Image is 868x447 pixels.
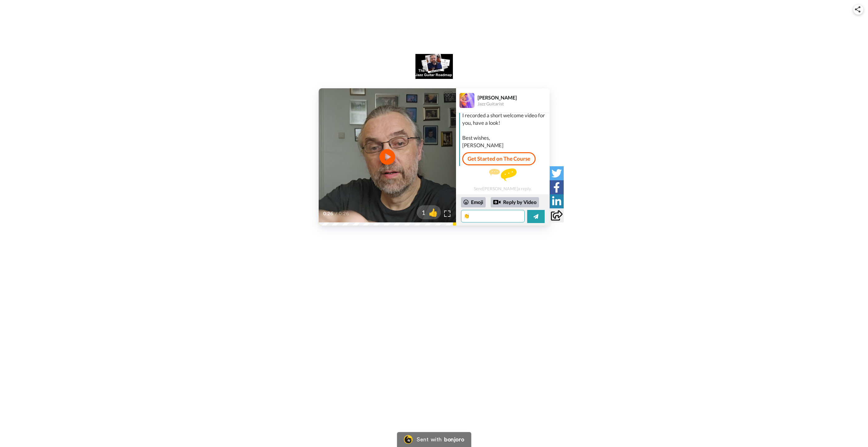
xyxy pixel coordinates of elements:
[339,210,350,217] span: 0:26
[459,93,474,108] img: Profile Image
[335,210,337,217] span: /
[323,210,334,217] span: 0:26
[461,197,486,207] div: Emoji
[444,92,452,98] div: CC
[425,207,441,217] span: 👍
[456,168,550,191] div: Send [PERSON_NAME] a reply.
[415,54,453,79] img: logo
[493,198,501,206] div: Reply by Video
[461,210,525,222] textarea: 👏
[491,197,539,208] div: Reply by Video
[855,6,861,12] img: ic_share.svg
[417,205,441,219] button: 1👍
[478,95,549,100] div: [PERSON_NAME]
[417,208,425,217] span: 1
[462,152,536,165] a: Get Started on The Course
[489,168,517,181] img: message.svg
[478,101,549,107] div: Jazz Guitarist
